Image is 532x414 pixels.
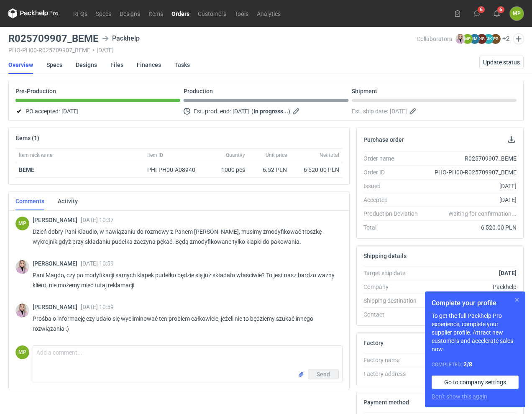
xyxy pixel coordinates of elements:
[8,56,33,74] a: Overview
[33,217,81,223] span: [PERSON_NAME]
[15,304,29,317] img: Klaudia Wiśniewska
[425,168,517,176] div: PHO-PH00-R025709907_BEME
[81,260,114,267] span: [DATE] 10:59
[479,56,524,69] button: Update status
[61,106,79,116] span: [DATE]
[510,7,524,20] div: Magdalena Polakowska
[483,59,520,65] span: Update status
[390,106,407,116] span: [DATE]
[491,34,501,44] figcaption: PG
[76,56,97,74] a: Designs
[483,34,494,44] figcaption: MK
[463,361,472,368] strong: 2 / 8
[363,340,384,346] h2: Factory
[110,56,123,74] a: Files
[432,376,519,389] a: Go to company settings
[425,154,517,163] div: R025709907_BEME
[471,7,484,20] button: 6
[15,345,29,359] div: Magdalena Polakowska
[363,182,425,190] div: Issued
[15,192,44,210] a: Comments
[363,296,425,305] div: Shipping destination
[294,166,339,174] div: 6 520.00 PLN
[448,210,517,218] em: Waiting for confirmation...
[207,162,248,178] div: 1000 pcs
[363,269,425,277] div: Target ship date
[432,298,519,308] h1: Complete your profile
[470,34,480,44] figcaption: JM
[308,369,339,379] button: Send
[147,166,203,174] div: PHI-PH00-A08940
[363,370,425,378] div: Factory address
[425,283,517,291] div: Packhelp
[233,106,250,116] span: [DATE]
[363,310,425,319] div: Contact
[363,223,425,232] div: Total
[317,371,330,377] span: Send
[19,166,34,173] a: BEME
[499,270,517,276] strong: [DATE]
[363,399,409,406] h2: Payment method
[8,33,99,43] h3: R025709907_BEME
[33,260,81,267] span: [PERSON_NAME]
[115,8,144,18] a: Designs
[455,34,465,44] img: Klaudia Wiśniewska
[432,360,519,369] div: Completed:
[352,88,377,95] p: Shipment
[432,392,487,401] button: Don’t show this again
[425,223,517,232] div: 6 520.00 PLN
[147,152,163,158] span: Item ID
[252,166,287,174] div: 6.52 PLN
[184,88,213,95] p: Production
[194,8,230,18] a: Customers
[288,108,290,115] em: )
[512,295,522,305] button: Skip for now
[46,56,62,74] a: Specs
[15,135,39,141] h2: Items (1)
[363,168,425,176] div: Order ID
[251,108,253,115] em: (
[490,7,504,20] button: 6
[266,152,287,158] span: Unit price
[33,227,336,247] p: Dzień dobry Pani Klaudio, w nawiązaniu do rozmowy z Panem [PERSON_NAME], musimy zmodyfikować tros...
[15,345,29,359] figcaption: MP
[425,182,517,190] div: [DATE]
[432,312,519,353] p: To get the full Packhelp Pro experience, complete your supplier profile. Attract new customers an...
[33,270,336,290] p: Pani Magdo, czy po modyfikacji samych klapek pudełko będzie się już składało właściwie? To jest n...
[102,33,140,43] div: Packhelp
[15,217,29,230] figcaption: MP
[92,47,95,54] span: •
[81,217,114,223] span: [DATE] 10:37
[15,260,29,274] div: Klaudia Wiśniewska
[363,196,425,204] div: Accepted
[33,304,81,310] span: [PERSON_NAME]
[320,152,339,158] span: Net total
[409,106,419,116] button: Edit estimated shipping date
[81,304,114,310] span: [DATE] 10:59
[15,217,29,230] div: Magdalena Polakowska
[167,8,194,18] a: Orders
[502,35,510,43] button: +2
[363,154,425,163] div: Order name
[513,33,524,44] button: Edit collaborators
[363,356,425,364] div: Factory name
[58,192,78,210] a: Activity
[253,108,288,115] strong: In progress...
[425,196,517,204] div: [DATE]
[363,210,425,218] div: Production Deviation
[506,135,517,145] button: Download PO
[417,36,452,42] span: Collaborators
[463,34,473,44] figcaption: MP
[144,8,167,18] a: Items
[69,8,92,18] a: RFQs
[19,152,52,158] span: Item nickname
[510,7,524,20] button: MP
[363,283,425,291] div: Company
[184,106,348,116] div: Est. prod. end:
[15,88,56,95] p: Pre-Production
[226,152,245,158] span: Quantity
[92,8,115,18] a: Specs
[230,8,253,18] a: Tools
